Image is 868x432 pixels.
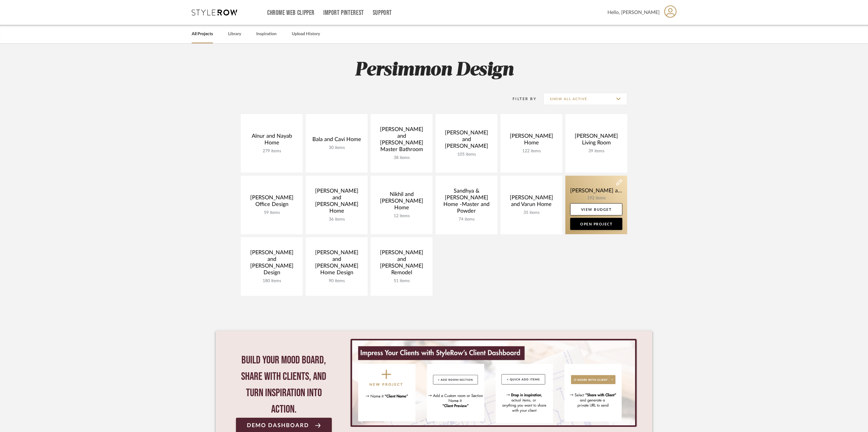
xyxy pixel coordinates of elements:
[352,340,635,425] img: StyleRow_Client_Dashboard_Banner__1_.png
[246,249,298,278] div: [PERSON_NAME] and [PERSON_NAME] Design
[192,30,213,38] a: All Projects
[228,30,241,38] a: Library
[440,188,493,217] div: Sandhya & [PERSON_NAME] Home -Master and Powder
[440,217,493,222] div: 74 items
[246,194,298,210] div: [PERSON_NAME] Office Design
[246,278,298,284] div: 180 items
[256,30,277,38] a: Inspiration
[375,278,428,284] div: 51 items
[375,126,428,155] div: [PERSON_NAME] and [PERSON_NAME] Master Bathroom
[311,136,363,145] div: Bala and Cavi Home
[570,149,622,154] div: 39 items
[267,10,315,15] a: Chrome Web Clipper
[373,10,392,15] a: Support
[246,210,298,215] div: 59 items
[236,352,332,418] div: Build your mood board, share with clients, and turn inspiration into action.
[375,249,428,278] div: [PERSON_NAME] and [PERSON_NAME] Remodel
[311,217,363,222] div: 36 items
[292,30,320,38] a: Upload History
[246,133,298,149] div: Alnur and Nayab Home
[375,214,428,219] div: 12 items
[311,145,363,150] div: 30 items
[570,218,622,230] a: Open Project
[505,133,557,149] div: [PERSON_NAME] Home
[505,96,537,102] div: Filter By
[505,149,557,154] div: 122 items
[607,9,660,16] span: Hello, [PERSON_NAME]
[375,155,428,160] div: 38 items
[440,130,493,152] div: [PERSON_NAME] and [PERSON_NAME]
[505,210,557,215] div: 35 items
[570,133,622,149] div: [PERSON_NAME] Living Room
[350,339,637,427] div: 0
[311,278,363,284] div: 90 items
[247,423,309,428] span: Demo Dashboard
[375,191,428,214] div: Nikhil and [PERSON_NAME] Home
[505,194,557,210] div: [PERSON_NAME] and Varun Home
[311,249,363,278] div: [PERSON_NAME] and [PERSON_NAME] Home Design
[246,149,298,154] div: 279 items
[311,188,363,217] div: [PERSON_NAME] and [PERSON_NAME] Home
[440,152,493,157] div: 105 items
[323,10,364,15] a: Import Pinterest
[216,59,652,82] h2: Persimmon Design
[570,203,622,215] a: View Budget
